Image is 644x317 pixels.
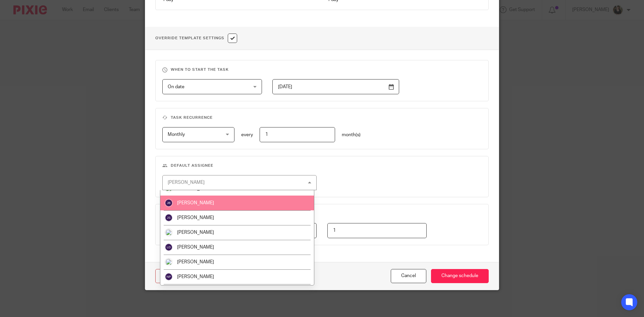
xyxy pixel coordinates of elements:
[155,34,237,43] h1: Override Template Settings
[165,273,173,281] img: svg%3E
[177,260,214,264] span: [PERSON_NAME]
[177,201,214,205] span: [PERSON_NAME]
[168,180,205,185] div: [PERSON_NAME]
[391,269,426,283] button: Cancel
[177,215,214,220] span: [PERSON_NAME]
[162,67,482,72] h3: When to start the task
[241,131,253,138] p: every
[165,243,173,251] img: svg%3E
[162,163,482,168] h3: Default assignee
[177,230,214,235] span: [PERSON_NAME]
[165,228,173,236] img: Kayleigh%20Henson.jpeg
[177,245,214,250] span: [PERSON_NAME]
[177,274,214,279] span: [PERSON_NAME]
[431,269,489,283] input: Change schedule
[168,85,184,89] span: On date
[162,211,482,216] h3: Deadline
[155,269,211,283] a: Cancel schedule
[342,133,361,137] span: month(s)
[168,132,185,137] span: Monthly
[162,115,482,120] h3: Task recurrence
[165,199,173,207] img: svg%3E
[165,258,173,266] img: martin-hickman.jpg
[165,214,173,222] img: svg%3E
